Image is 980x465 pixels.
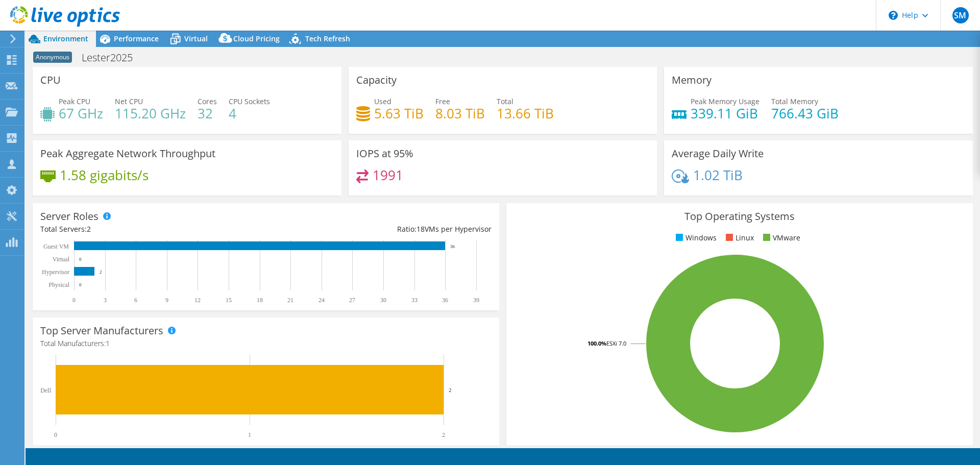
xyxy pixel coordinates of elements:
[100,270,102,275] text: 2
[723,232,754,243] li: Linux
[104,297,107,304] text: 3
[77,52,149,63] h1: Lester2025
[411,297,418,304] text: 33
[318,297,325,304] text: 24
[435,96,450,106] span: Free
[53,256,70,263] text: Virtual
[449,387,452,393] text: 2
[248,431,251,438] text: 1
[587,339,606,347] tspan: 100.0%
[60,169,149,181] h4: 1.58 gigabits/s
[115,96,143,106] span: Net CPU
[40,148,215,159] h3: Peak Aggregate Network Throughput
[761,232,800,243] li: VMware
[356,75,397,86] h3: Capacity
[450,244,455,249] text: 36
[43,34,88,43] span: Environment
[40,338,492,349] h4: Total Manufacturers:
[356,148,413,159] h3: IOPS at 95%
[771,108,839,119] h4: 766.43 GiB
[165,297,168,304] text: 9
[889,11,898,20] svg: \n
[305,34,350,43] span: Tech Refresh
[497,108,554,119] h4: 13.66 TiB
[606,339,626,347] tspan: ESXi 7.0
[691,96,759,106] span: Peak Memory Usage
[59,108,103,119] h4: 67 GHz
[40,75,61,86] h3: CPU
[114,34,159,43] span: Performance
[43,243,69,250] text: Guest VM
[514,211,965,222] h3: Top Operating Systems
[771,96,818,106] span: Total Memory
[373,169,403,181] h4: 1991
[184,34,208,43] span: Virtual
[40,211,99,222] h3: Server Roles
[497,96,513,106] span: Total
[40,387,51,394] text: Dell
[59,96,90,106] span: Peak CPU
[40,325,163,336] h3: Top Server Manufacturers
[42,268,69,276] text: Hypervisor
[194,297,201,304] text: 12
[198,108,217,119] h4: 32
[106,338,110,348] span: 1
[435,108,485,119] h4: 8.03 TiB
[266,224,492,235] div: Ratio: VMs per Hypervisor
[416,224,425,234] span: 18
[691,108,759,119] h4: 339.11 GiB
[134,297,137,304] text: 6
[672,148,764,159] h3: Average Daily Write
[374,108,424,119] h4: 5.63 TiB
[226,297,232,304] text: 15
[72,297,76,304] text: 0
[442,431,445,438] text: 2
[257,297,263,304] text: 18
[115,108,186,119] h4: 115.20 GHz
[87,224,91,234] span: 2
[198,96,217,106] span: Cores
[229,108,270,119] h4: 4
[229,96,270,106] span: CPU Sockets
[233,34,280,43] span: Cloud Pricing
[693,169,743,181] h4: 1.02 TiB
[54,431,57,438] text: 0
[79,282,82,287] text: 0
[380,297,386,304] text: 30
[672,75,712,86] h3: Memory
[40,224,266,235] div: Total Servers:
[442,297,448,304] text: 36
[349,297,355,304] text: 27
[287,297,293,304] text: 21
[673,232,717,243] li: Windows
[33,52,72,63] span: Anonymous
[473,297,479,304] text: 39
[374,96,391,106] span: Used
[79,257,82,262] text: 0
[952,7,969,23] span: SM
[48,281,69,288] text: Physical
